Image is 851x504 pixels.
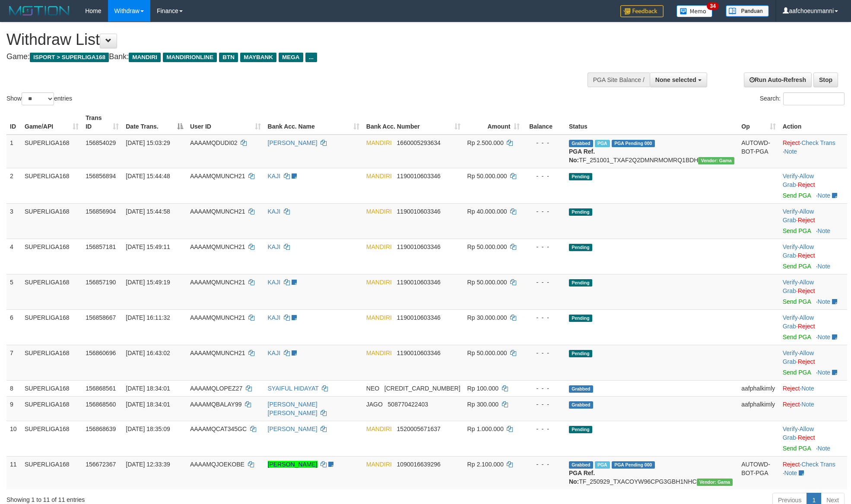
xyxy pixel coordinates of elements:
[798,323,815,330] a: Reject
[738,456,779,489] td: AUTOWD-BOT-PGA
[569,208,592,216] span: Pending
[569,385,593,393] span: Grabbed
[190,243,245,250] span: AAAAMQMUNCH21
[783,279,798,286] a: Verify
[744,72,812,87] a: Run Auto-Refresh
[527,172,562,180] div: - - -
[397,425,441,432] span: Copy 1520005671637 to clipboard
[783,173,814,188] span: ·
[6,92,72,105] label: Show entries
[569,426,592,433] span: Pending
[86,243,116,250] span: 156857181
[86,279,116,286] span: 156857190
[86,173,116,180] span: 156856894
[268,208,281,215] a: KAJI
[126,173,170,180] span: [DATE] 15:44:48
[190,350,245,356] span: AAAAMQMUNCH21
[798,287,815,294] a: Reject
[569,173,592,180] span: Pending
[467,243,507,250] span: Rp 50.000.000
[6,168,21,203] td: 2
[818,445,831,452] a: Note
[738,396,779,421] td: aafphalkimly
[190,314,245,321] span: AAAAMQMUNCH21
[6,345,21,380] td: 7
[366,461,392,468] span: MANDIRI
[697,479,733,486] span: Vendor URL: https://trx31.1velocity.biz
[818,263,831,270] a: Note
[779,239,847,274] td: · ·
[779,309,847,345] td: · ·
[698,157,734,164] span: Vendor URL: https://trx31.1velocity.biz
[801,401,814,408] a: Note
[760,92,845,105] label: Search:
[6,203,21,239] td: 3
[565,110,738,135] th: Status
[467,350,507,356] span: Rp 50.000.000
[21,110,82,135] th: Game/API: activate to sort column ascending
[126,385,170,392] span: [DATE] 18:34:01
[21,396,82,421] td: SUPERLIGA168
[397,461,441,468] span: Copy 1090016639296 to clipboard
[655,76,696,83] span: None selected
[818,334,831,340] a: Note
[783,350,814,365] a: Allow Grab
[783,279,814,294] span: ·
[363,110,464,135] th: Bank Acc. Number: activate to sort column ascending
[779,110,847,135] th: Action
[126,314,170,321] span: [DATE] 16:11:32
[126,461,170,468] span: [DATE] 12:33:39
[783,350,814,365] span: ·
[818,369,831,376] a: Note
[6,396,21,421] td: 9
[779,203,847,239] td: · ·
[366,314,392,321] span: MANDIRI
[783,243,814,259] a: Allow Grab
[783,173,814,188] a: Allow Grab
[366,401,383,408] span: JAGO
[397,173,441,180] span: Copy 1190010603346 to clipboard
[779,396,847,421] td: ·
[190,401,242,408] span: AAAAMQBALAY99
[783,243,798,250] a: Verify
[527,460,562,469] div: - - -
[6,135,21,168] td: 1
[798,217,815,224] a: Reject
[467,385,499,392] span: Rp 100.000
[569,279,592,287] span: Pending
[726,5,769,17] img: panduan.png
[86,385,116,392] span: 156868561
[783,263,811,270] a: Send PGA
[21,345,82,380] td: SUPERLIGA168
[467,208,507,215] span: Rp 40.000.000
[650,72,707,87] button: None selected
[527,207,562,216] div: - - -
[190,385,242,392] span: AAAAMQLOPEZ27
[467,314,507,321] span: Rp 30.000.000
[783,425,798,432] a: Verify
[783,401,800,408] a: Reject
[397,208,441,215] span: Copy 1190010603346 to clipboard
[268,461,318,468] a: [PERSON_NAME]
[126,208,170,215] span: [DATE] 15:44:58
[801,461,835,468] a: Check Trans
[783,92,845,105] input: Search:
[783,227,811,234] a: Send PGA
[464,110,524,135] th: Amount: activate to sort column ascending
[595,461,610,469] span: Marked by aafsengchandara
[268,243,281,250] a: KAJI
[587,72,650,87] div: PGA Site Balance /
[187,110,264,135] th: User ID: activate to sort column ascending
[6,274,21,309] td: 5
[569,315,592,322] span: Pending
[21,239,82,274] td: SUPERLIGA168
[305,53,317,62] span: ...
[86,425,116,432] span: 156868639
[397,139,441,146] span: Copy 1660005293634 to clipboard
[366,425,392,432] span: MANDIRI
[813,72,838,87] a: Stop
[397,314,441,321] span: Copy 1190010603346 to clipboard
[126,401,170,408] span: [DATE] 18:34:01
[779,274,847,309] td: · ·
[268,139,318,146] a: [PERSON_NAME]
